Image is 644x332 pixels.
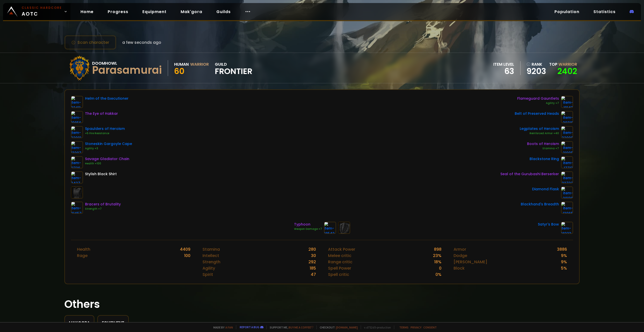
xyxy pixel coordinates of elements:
div: item level [493,61,514,67]
div: Agility [203,265,215,271]
div: Spell critic [328,271,349,278]
div: Diamond Flask [532,187,559,192]
div: Spaulders of Heroism [85,126,125,131]
a: Equipment [138,7,171,17]
img: item-21995 [561,141,573,153]
a: [DOMAIN_NAME] [336,325,358,329]
div: Human [174,61,189,67]
img: item-13397 [71,141,83,153]
img: item-13965 [561,202,573,214]
a: a fan [225,325,233,329]
div: Warrior [190,61,209,67]
div: Typhoon [294,222,322,227]
div: guild [215,61,252,75]
div: Top [549,61,577,67]
img: item-18542 [324,222,336,234]
div: Spirit [203,271,213,278]
div: 280 [308,246,316,252]
span: v. d752d5 - production [361,325,391,329]
div: Equipment [102,320,124,326]
img: item-20130 [561,187,573,199]
img: item-22001 [71,126,83,138]
img: item-20216 [561,111,573,123]
div: [PERSON_NAME] [454,259,487,265]
img: item-22000 [561,126,573,138]
div: 23 % [433,252,441,259]
div: Boots of Heroism [527,141,559,146]
div: Makgora [69,320,90,326]
span: Support me, [266,325,313,329]
div: Health [77,246,90,252]
div: 47 [311,271,316,278]
a: Terms [399,325,409,329]
span: AOTC [22,6,62,18]
div: Parasamurai [92,66,162,74]
span: Made by [210,325,233,329]
img: item-11726 [71,156,83,168]
div: Dodge [454,252,467,259]
h1: Others [64,296,580,312]
div: Blackhand's Breadth [521,202,559,207]
div: Stoneskin Gargoyle Cape [85,141,132,146]
div: Satyr's Bow [538,222,559,227]
div: Belt of Preserved Heads [515,111,559,116]
div: rank [527,61,546,67]
div: 100 [184,252,190,259]
div: +5 Fire Resistance [85,131,125,135]
div: Rage [77,252,88,259]
div: Stamina +7 [527,146,559,151]
small: Classic Hardcore [22,6,62,10]
div: Bracers of Brutality [85,202,121,207]
div: Legplates of Heroism [520,126,559,131]
div: Armor [454,246,466,252]
div: Spell Power [328,265,351,271]
div: Strength +7 [85,207,121,211]
img: item-17713 [561,156,573,168]
a: Report a bug [240,325,259,329]
div: 18 % [434,259,441,265]
img: item-22411 [71,96,83,108]
div: Strength [203,259,220,265]
a: 9203 [527,67,546,75]
div: Range critic [328,259,352,265]
div: 63 [493,67,514,75]
span: 60 [174,65,184,77]
span: a few seconds ago [122,39,161,46]
a: Guilds [212,7,235,17]
div: Doomhowl [92,60,162,66]
div: Seal of the Gurubashi Berserker [500,171,559,177]
div: 3886 [557,246,567,252]
div: Blackstone Ring [530,156,559,162]
div: 5 % [561,265,567,271]
a: Mak'gora [177,7,206,17]
div: Reinforced Armor +40 [520,131,559,135]
span: Frontier [215,67,252,75]
div: Block [454,265,465,271]
a: 2402 [557,65,577,77]
a: Consent [423,325,437,329]
img: item-3427 [71,171,83,183]
div: The Eye of Hakkar [85,111,118,116]
div: 30 [311,252,316,259]
div: 9 % [561,252,567,259]
div: 292 [308,259,316,265]
div: Health +100 [85,162,129,166]
div: Flameguard Gauntlets [517,96,559,101]
img: item-18323 [561,222,573,234]
div: 9 % [561,259,567,265]
div: Helm of the Executioner [85,96,129,101]
div: Weapon Damage +7 [294,227,322,231]
button: Scan character [64,35,116,50]
div: Savage Gladiator Chain [85,156,129,162]
div: Stamina [203,246,220,252]
a: Progress [104,7,132,17]
div: Attack Power [328,246,355,252]
div: Stylish Black Shirt [85,171,117,177]
div: 898 [434,246,441,252]
div: Agility +7 [517,101,559,105]
span: Warrior [558,61,577,67]
a: Statistics [589,7,620,17]
div: 4409 [180,246,190,252]
a: Buy me a coffee [289,325,313,329]
a: Home [76,7,98,17]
